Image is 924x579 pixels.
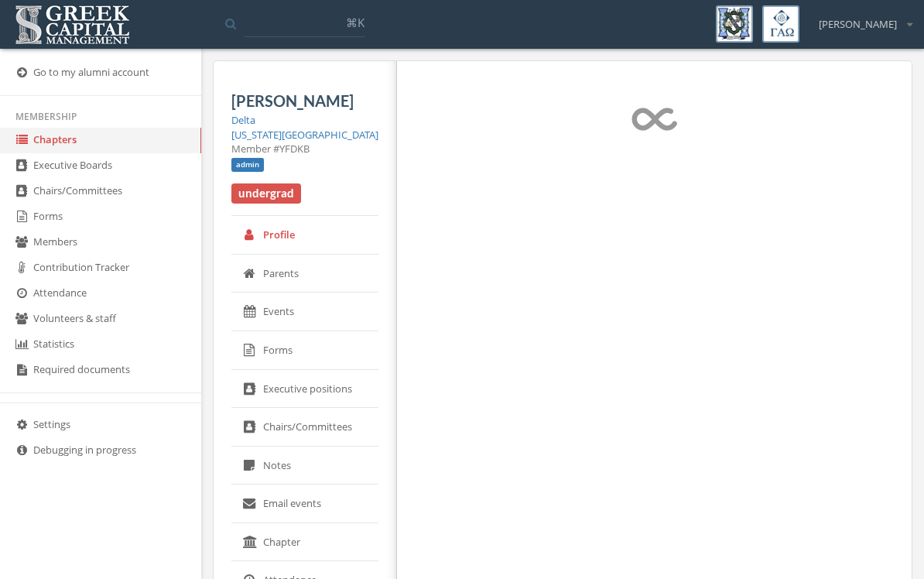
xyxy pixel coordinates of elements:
[231,447,378,485] a: Notes
[231,183,301,204] span: undergrad
[346,15,364,30] span: ⌘K
[231,91,354,110] span: [PERSON_NAME]
[231,113,255,127] a: Delta
[819,17,897,32] span: [PERSON_NAME]
[279,142,310,156] span: YFDKB
[231,293,378,331] a: Events
[231,142,378,156] div: Member #
[231,485,378,523] a: Email events
[809,5,912,32] div: [PERSON_NAME]
[231,523,378,562] a: Chapter
[231,128,378,142] a: [US_STATE][GEOGRAPHIC_DATA]
[231,408,378,447] a: Chairs/Committees
[231,255,378,293] a: Parents
[231,370,378,409] a: Executive positions
[231,158,264,172] span: admin
[231,331,378,370] a: Forms
[231,216,378,255] a: Profile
